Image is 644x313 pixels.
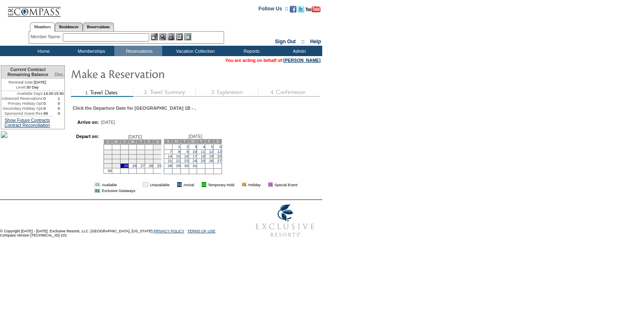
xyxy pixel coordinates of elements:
[53,101,64,106] td: 0
[94,189,100,193] td: 01
[1,111,44,116] td: Sponsored Guest Res:
[53,111,64,116] td: 0
[176,33,183,40] img: Reservations
[153,159,162,163] td: 22
[153,154,162,159] td: 15
[192,150,197,154] a: 10
[112,159,120,163] td: 17
[196,182,200,187] img: i.gif
[290,8,296,13] a: Become our fan on Facebook
[220,145,222,149] a: 6
[310,39,321,44] a: Help
[8,80,34,85] span: Renewal Date:
[145,154,153,159] td: 14
[128,150,137,154] td: 5
[168,154,172,158] a: 14
[137,182,141,187] img: i.gif
[102,182,136,187] td: Available
[186,145,188,149] a: 2
[73,106,220,111] div: Click the Departure Date for [GEOGRAPHIC_DATA] 1B - ,
[31,33,63,40] div: Member Name:
[141,164,145,168] a: 27
[16,85,26,90] span: Level:
[184,164,188,168] a: 30
[201,150,205,154] a: 11
[149,164,153,168] a: 28
[172,139,180,143] td: M
[301,39,305,44] span: ::
[112,163,120,168] td: 24
[53,96,64,101] td: 1
[168,159,172,163] a: 21
[112,139,120,144] td: M
[1,79,53,85] td: [DATE]
[225,58,321,63] span: You are acting on behalf of:
[298,6,304,12] img: Follow us on Twitter
[214,139,222,143] td: S
[157,164,161,168] a: 29
[76,134,99,176] td: Depart on:
[203,145,205,149] a: 4
[209,159,213,163] a: 26
[104,154,112,159] td: 9
[55,22,83,31] a: Residences
[132,164,136,168] a: 26
[262,182,266,187] img: i.gif
[284,58,321,63] a: [PERSON_NAME]
[180,139,189,143] td: T
[306,6,321,12] img: Subscribe to our YouTube Channel
[150,182,170,187] td: Unavailable
[183,182,194,187] td: Arrival
[164,139,172,143] td: S
[208,182,234,187] td: Temporary Hold
[209,154,213,158] a: 19
[259,5,288,15] td: Follow Us ::
[112,154,120,159] td: 10
[153,150,162,154] td: 8
[153,144,162,150] td: 1
[168,33,175,40] img: Impersonate
[202,182,206,187] td: 01
[30,22,55,32] a: Members
[306,8,321,13] a: Subscribe to our YouTube Channel
[192,154,197,158] a: 17
[53,91,64,96] td: 15.50
[104,150,112,154] td: 2
[201,154,205,158] a: 18
[145,150,153,154] td: 7
[227,46,274,56] td: Reports
[189,139,197,143] td: W
[104,139,112,144] td: S
[101,120,115,125] span: [DATE]
[44,96,54,101] td: 0
[248,200,322,242] img: Exclusive Resorts
[242,182,247,187] td: 01
[168,164,172,168] a: 28
[137,154,145,159] td: 13
[275,39,296,44] a: Sign Out
[176,159,180,163] a: 22
[209,150,213,154] a: 12
[176,154,180,158] a: 15
[290,6,296,12] img: Become our fan on Facebook
[137,139,145,144] td: T
[53,106,64,111] td: 0
[19,46,67,56] td: Home
[159,33,166,40] img: View
[44,106,54,111] td: 0
[217,154,222,158] a: 20
[171,182,175,187] img: i.gif
[71,65,237,82] img: Make Reservation
[176,164,180,168] a: 29
[211,145,213,149] a: 5
[120,163,128,168] td: 25
[192,159,197,163] a: 24
[104,163,112,168] td: 23
[205,139,214,143] td: F
[5,118,50,123] a: Show Future Contracts
[94,182,100,187] td: 01
[258,88,320,97] img: step4_state1.gif
[197,139,205,143] td: T
[217,159,222,163] a: 27
[145,159,153,163] td: 21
